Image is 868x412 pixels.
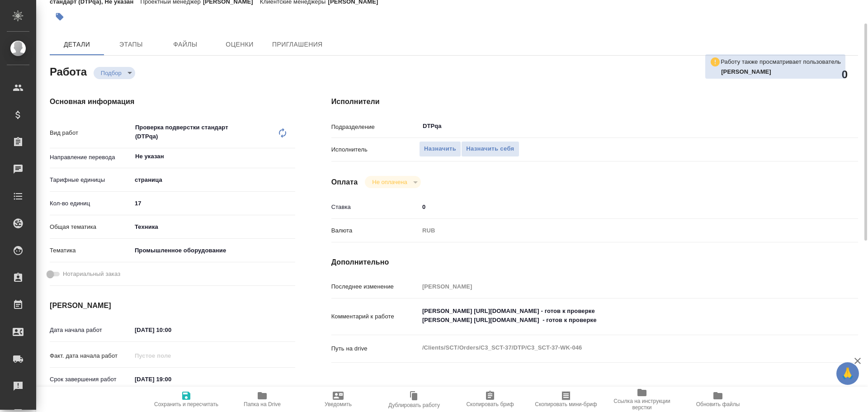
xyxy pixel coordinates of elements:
[331,203,419,212] p: Ставка
[331,177,358,188] h4: Оплата
[272,39,323,50] span: Приглашения
[419,280,814,293] input: Пустое поле
[388,402,440,408] span: Дублировать работу
[300,387,376,412] button: Уведомить
[50,175,132,185] p: Тарифные единицы
[419,223,814,238] div: RUB
[132,172,295,188] div: страница
[721,68,771,75] b: [PERSON_NAME]
[331,145,419,154] p: Исполнитель
[331,344,419,353] p: Путь на drive
[424,144,456,154] span: Назначить
[50,300,295,311] h4: [PERSON_NAME]
[55,39,99,50] span: Детали
[535,401,597,407] span: Скопировать мини-бриф
[109,39,153,50] span: Этапы
[419,340,814,355] textarea: /Clients/SCT/Orders/C3_SCT-37/DTP/C3_SCT-37-WK-046
[218,39,261,50] span: Оценки
[696,401,740,407] span: Обновить файлы
[50,223,132,232] p: Общая тематика
[50,7,70,27] button: Добавить тэг
[224,387,300,412] button: Папка на Drive
[331,312,419,321] p: Комментарий к работе
[50,375,132,384] p: Срок завершения работ
[50,351,132,360] p: Факт. дата начала работ
[466,401,514,407] span: Скопировать бриф
[680,387,756,412] button: Обновить файлы
[419,200,814,213] input: ✎ Введи что-нибудь
[290,156,292,157] button: Open
[604,387,680,412] button: Ссылка на инструкции верстки
[50,63,87,79] h2: Работа
[809,125,811,127] button: Open
[840,364,855,383] span: 🙏
[331,123,419,132] p: Подразделение
[94,67,135,79] div: Подбор
[63,270,120,279] span: Нотариальный заказ
[331,226,419,235] p: Валюта
[154,401,218,407] span: Сохранить и пересчитать
[132,243,295,258] div: Промышленное оборудование
[419,141,461,157] button: Назначить
[132,219,295,235] div: Техника
[132,323,211,336] input: ✎ Введи что-нибудь
[376,387,452,412] button: Дублировать работу
[452,387,528,412] button: Скопировать бриф
[244,401,281,407] span: Папка на Drive
[528,387,604,412] button: Скопировать мини-бриф
[132,373,211,386] input: ✎ Введи что-нибудь
[419,303,814,328] textarea: [PERSON_NAME] [URL][DOMAIN_NAME] - готов к проверке [PERSON_NAME] [URL][DOMAIN_NAME] - готов к пр...
[721,67,841,76] p: Заборова Александра
[50,128,132,137] p: Вид работ
[331,96,858,107] h4: Исполнители
[132,349,211,362] input: Пустое поле
[132,197,295,210] input: ✎ Введи что-нибудь
[331,282,419,291] p: Последнее изменение
[325,401,352,407] span: Уведомить
[365,176,420,188] div: Подбор
[466,144,514,154] span: Назначить себя
[50,153,132,162] p: Направление перевода
[369,178,410,186] button: Не оплачена
[50,326,132,335] p: Дата начала работ
[461,141,519,157] button: Назначить себя
[98,69,124,77] button: Подбор
[50,199,132,208] p: Кол-во единиц
[331,257,858,268] h4: Дополнительно
[164,39,207,50] span: Файлы
[50,246,132,255] p: Тематика
[50,96,295,107] h4: Основная информация
[836,362,859,385] button: 🙏
[148,387,224,412] button: Сохранить и пересчитать
[609,398,675,411] span: Ссылка на инструкции верстки
[721,57,841,66] p: Работу также просматривает пользователь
